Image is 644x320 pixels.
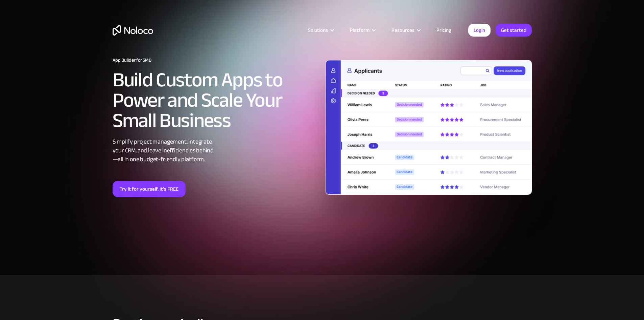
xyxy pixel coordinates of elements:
[113,25,153,36] a: home
[341,26,383,35] div: Platform
[308,26,328,35] div: Solutions
[350,26,369,35] div: Platform
[391,26,414,35] div: Resources
[300,26,341,35] div: Solutions
[113,137,319,164] div: Simplify project management, integrate your CRM, and leave inefficiencies behind —all in one budg...
[113,181,186,197] a: Try it for yourself. It’s FREE
[496,24,532,37] a: Get started
[113,70,319,131] h2: Build Custom Apps to Power and Scale Your Small Business
[428,26,460,35] a: Pricing
[468,24,491,37] a: Login
[383,26,428,35] div: Resources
